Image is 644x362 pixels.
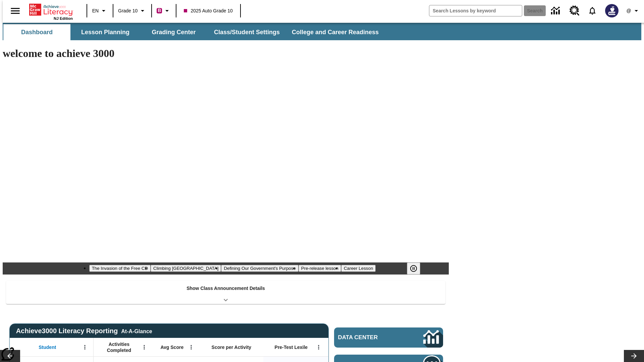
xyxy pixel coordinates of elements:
[338,334,401,341] span: Data Center
[151,265,221,272] button: Slide 2 Climbing Mount Tai
[89,5,111,17] button: Language: EN, Select a language
[6,281,445,304] div: Show Class Announcement Details
[121,327,152,335] div: At-A-Glance
[623,5,644,17] button: Profile/Settings
[72,24,139,40] button: Lesson Planning
[89,265,151,272] button: Slide 1 The Invasion of the Free CD
[3,24,70,40] button: Dashboard
[186,342,196,352] button: Open Menu
[407,262,420,275] button: Pause
[547,2,566,20] a: Data Center
[154,5,174,17] button: Boost Class color is violet red. Change class color
[92,7,99,14] span: EN
[115,5,149,17] button: Grade: Grade 10, Select a grade
[3,24,385,40] div: SubNavbar
[186,285,265,292] p: Show Class Announcement Details
[334,327,443,348] a: Data Center
[158,6,161,15] span: B
[286,24,384,40] button: College and Career Readiness
[407,262,427,275] div: Pause
[601,2,623,19] button: Select a new avatar
[314,342,324,352] button: Open Menu
[39,344,56,350] span: Student
[16,327,152,335] span: Achieve3000 Literacy Reporting
[3,23,641,40] div: SubNavbar
[209,24,285,40] button: Class/Student Settings
[566,2,584,20] a: Resource Center, Will open in new tab
[54,16,73,20] span: NJ Edition
[29,3,73,16] a: Home
[184,7,232,14] span: 2025 Auto Grade 10
[605,4,619,17] img: Avatar
[341,265,376,272] button: Slide 5 Career Lesson
[221,265,298,272] button: Slide 3 Defining Our Government's Purpose
[160,344,183,350] span: Avg Score
[139,342,149,352] button: Open Menu
[584,2,601,19] a: Notifications
[3,47,449,60] h1: welcome to achieve 3000
[80,342,90,352] button: Open Menu
[212,344,252,350] span: Score per Activity
[299,265,341,272] button: Slide 4 Pre-release lesson
[118,7,138,14] span: Grade 10
[140,24,207,40] button: Grading Center
[429,5,522,16] input: search field
[5,1,25,21] button: Open side menu
[626,7,631,14] span: @
[275,344,308,350] span: Pre-Test Lexile
[97,341,141,353] span: Activities Completed
[29,2,73,20] div: Home
[624,350,644,362] button: Lesson carousel, Next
